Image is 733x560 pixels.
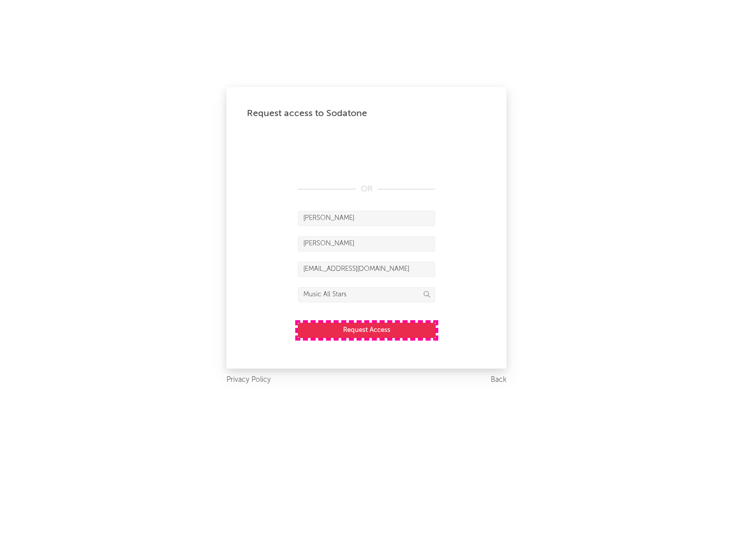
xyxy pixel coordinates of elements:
button: Request Access [298,323,436,338]
div: OR [298,183,435,195]
input: First Name [298,211,435,226]
input: Email [298,262,435,277]
a: Privacy Policy [227,374,271,386]
a: Back [491,374,506,386]
input: Division [298,287,435,302]
div: Request access to Sodatone [247,107,486,120]
input: Last Name [298,236,435,251]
